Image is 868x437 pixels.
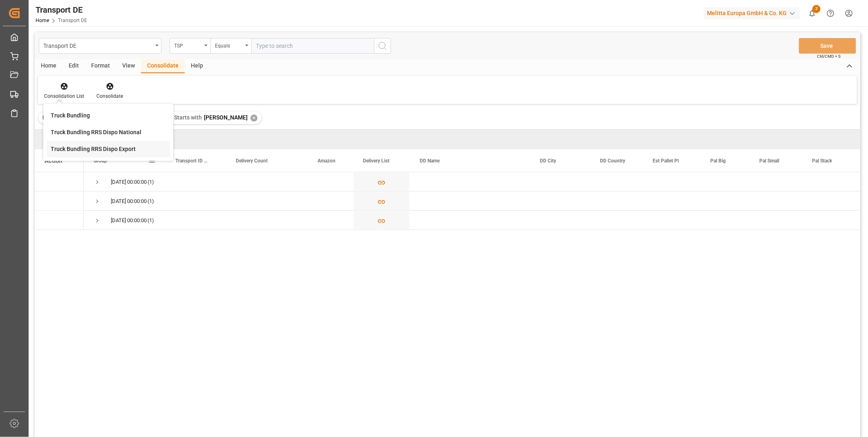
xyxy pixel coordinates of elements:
button: Save [799,38,856,54]
div: Press SPACE to select this row. [35,191,84,211]
span: [PERSON_NAME] [204,114,248,121]
span: Amazon [318,158,336,164]
div: Transport DE [43,40,152,50]
span: Est Pallet Pl [653,158,679,164]
span: Ctrl/CMD + S [817,53,841,59]
div: TSP [174,40,202,50]
span: Delivery Count [236,158,268,164]
div: Home [35,59,63,73]
div: [DATE] 00:00:00 [111,211,147,230]
button: Melitta Europa GmbH & Co. KG [704,5,803,21]
a: Home [36,18,49,23]
div: Press SPACE to select this row. [35,172,84,191]
span: DD Name [420,158,440,164]
span: (1) [148,173,154,191]
span: DD Country [600,158,625,164]
div: [DATE] 00:00:00 [111,192,147,211]
button: open menu [210,38,251,54]
span: Delivery List [363,158,389,164]
span: Starts with [174,114,202,121]
div: View [116,59,141,73]
div: Transport DE [36,4,87,16]
span: Pal Small [759,158,779,164]
div: Press SPACE to select this row. [35,211,84,230]
button: search button [374,38,391,54]
span: Pal Big [710,158,726,164]
div: Consolidation List [44,92,84,100]
button: open menu [170,38,210,54]
div: [DATE] 00:00:00 [111,173,147,191]
button: show 2 new notifications [803,4,821,23]
div: Truck Bundling [51,111,90,120]
div: Edit [63,59,85,73]
span: Transport ID Logward [175,158,209,164]
button: Help Center [821,4,840,23]
input: Type to search [251,38,374,54]
button: open menu [39,38,161,54]
span: Filter : [43,114,59,121]
div: Consolidate [141,59,185,73]
span: Pal Stack [812,158,832,164]
div: Help [185,59,209,73]
div: Truck Bundling RRS Dispo National [51,128,141,137]
span: (1) [148,211,154,230]
div: Equals [215,40,243,50]
div: Format [85,59,116,73]
div: Consolidate [96,92,123,100]
div: Melitta Europa GmbH & Co. KG [704,7,800,19]
span: (1) [148,192,154,211]
div: Truck Bundling RRS Dispo Export [51,145,136,153]
div: ✕ [251,115,257,122]
span: DD City [540,158,556,164]
span: 2 [812,5,821,13]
